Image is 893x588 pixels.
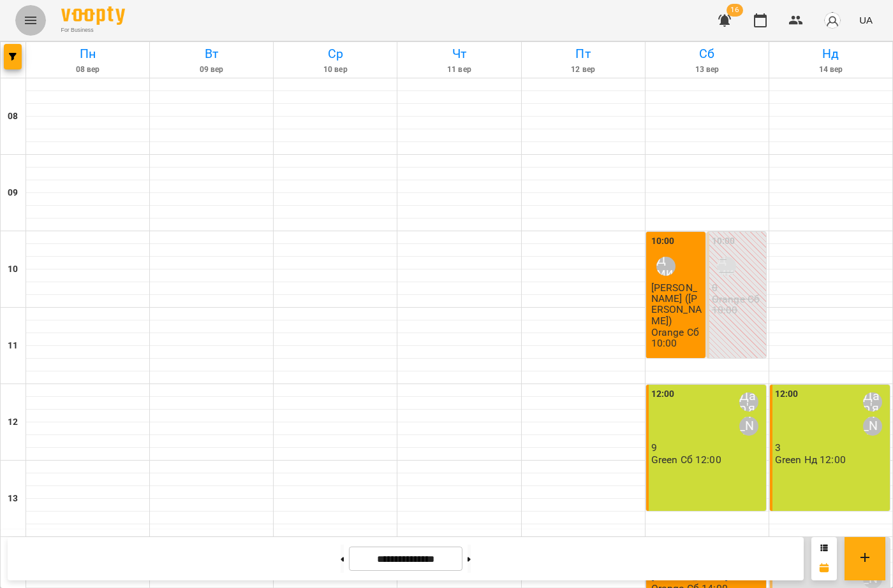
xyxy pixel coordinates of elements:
[15,5,46,36] button: Menu
[712,234,735,248] label: 10:00
[647,64,767,76] h6: 13 вер
[8,415,18,429] h6: 12
[28,44,147,64] h6: Пн
[651,327,703,349] p: Orange Сб 10:00
[651,454,721,465] p: Green Сб 12:00
[775,454,846,465] p: Green Нд 12:00
[823,11,841,29] img: avatar_s.png
[859,13,873,27] span: UA
[651,282,702,327] span: [PERSON_NAME] ([PERSON_NAME])
[656,257,675,276] div: Скок Дмитро
[863,392,882,412] div: Дар'я
[8,186,18,200] h6: 09
[152,44,271,64] h6: Вт
[775,442,887,453] p: 3
[524,44,643,64] h6: Пт
[276,44,395,64] h6: Ср
[524,64,643,76] h6: 12 вер
[863,417,882,436] div: Максим
[717,257,736,276] div: Скок Дмитро
[61,6,125,25] img: Voopty Logo
[61,26,125,34] span: For Business
[28,64,147,76] h6: 08 вер
[651,234,675,248] label: 10:00
[775,387,799,401] label: 12:00
[854,8,878,32] button: UA
[399,44,519,64] h6: Чт
[651,442,764,453] p: 9
[712,294,764,316] p: Orange Сб 10:00
[651,387,675,401] label: 12:00
[276,64,395,76] h6: 10 вер
[739,417,758,436] div: Максим
[771,64,890,76] h6: 14 вер
[739,392,758,412] div: Дар'я
[727,4,743,17] span: 16
[8,262,18,276] h6: 10
[8,492,18,506] h6: 13
[771,44,890,64] h6: Нд
[8,110,18,124] h6: 08
[647,44,767,64] h6: Сб
[399,64,519,76] h6: 11 вер
[152,64,271,76] h6: 09 вер
[8,339,18,353] h6: 11
[712,282,764,293] p: 0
